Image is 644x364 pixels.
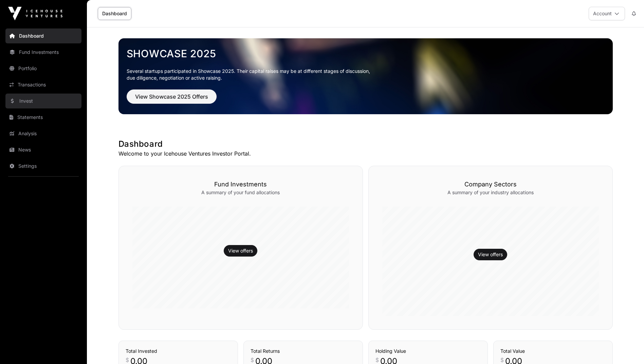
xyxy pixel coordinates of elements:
a: Dashboard [5,28,81,43]
span: $ [375,356,379,364]
button: View offers [474,249,507,260]
a: Portfolio [5,61,81,76]
a: News [5,142,81,157]
img: Icehouse Ventures Logo [8,7,62,20]
h1: Dashboard [118,139,613,149]
h3: Company Sectors [382,180,599,189]
h3: Fund Investments [132,180,349,189]
a: Fund Investments [5,45,81,60]
a: View Showcase 2025 Offers [127,96,217,103]
a: View offers [478,251,503,258]
iframe: Chat Widget [610,331,644,364]
span: $ [126,356,129,364]
span: $ [500,356,504,364]
button: View offers [224,245,257,257]
span: $ [251,356,254,364]
a: View offers [228,247,253,254]
a: Dashboard [98,7,131,20]
a: Statements [5,110,81,125]
button: View Showcase 2025 Offers [127,89,217,104]
h3: Holding Value [375,348,481,355]
h3: Total Returns [251,348,356,355]
a: Settings [5,159,81,174]
h3: Total Invested [126,348,231,355]
p: Several startups participated in Showcase 2025. Their capital raises may be at different stages o... [127,68,605,81]
a: Invest [5,94,81,108]
button: Account [589,7,625,20]
h3: Total Value [500,348,606,355]
span: View Showcase 2025 Offers [135,93,208,101]
a: Transactions [5,77,81,92]
p: Welcome to your Icehouse Ventures Investor Portal. [118,149,613,158]
p: A summary of your industry allocations [382,189,599,196]
a: Showcase 2025 [127,47,605,60]
a: Analysis [5,126,81,141]
p: A summary of your fund allocations [132,189,349,196]
img: Showcase 2025 [118,38,613,114]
